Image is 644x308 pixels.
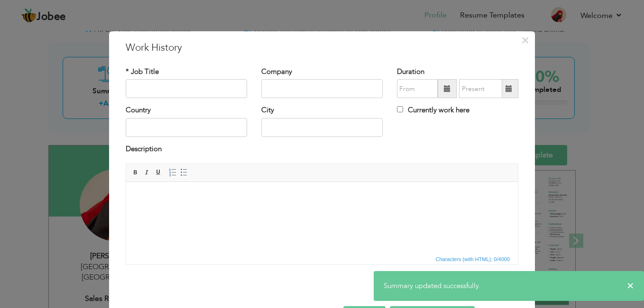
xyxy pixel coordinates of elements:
a: Insert/Remove Bulleted List [179,167,189,178]
span: Summary updated successfully. [384,281,480,290]
label: Currently work here [397,105,469,115]
a: Insert/Remove Numbered List [167,167,178,178]
label: City [261,105,274,115]
iframe: Rich Text Editor, workEditor [126,182,518,253]
label: Country [126,105,151,115]
label: Duration [397,67,424,77]
button: Close [517,33,533,48]
a: Bold [130,167,141,178]
label: Description [126,144,162,154]
span: × [627,281,634,290]
span: × [521,32,529,49]
input: Present [459,79,502,98]
input: From [397,79,438,98]
a: Underline [153,167,164,178]
label: * Job Title [126,67,159,77]
a: Italic [142,167,152,178]
h3: Work History [126,41,518,55]
span: Characters (with HTML): 0/4000 [434,255,512,263]
div: Statistics [434,255,513,263]
label: Company [261,67,292,77]
input: Currently work here [397,106,403,112]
